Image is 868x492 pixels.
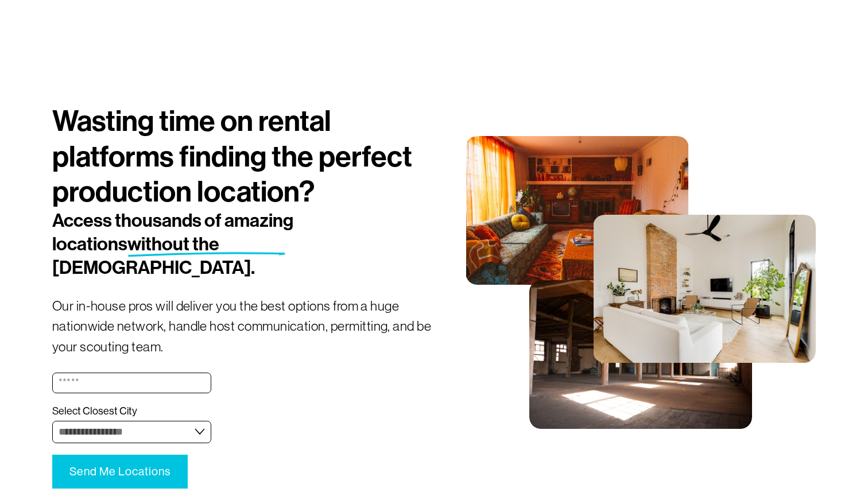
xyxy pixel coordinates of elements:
span: Select Closest City [52,405,137,418]
span: without the [DEMOGRAPHIC_DATA]. [52,233,255,279]
p: Our in-house pros will deliver you the best options from a huge nationwide network, handle host c... [52,296,434,357]
span: Send Me Locations [69,465,170,478]
select: Select Closest City [52,421,211,443]
h2: Access thousands of amazing locations [52,210,370,280]
button: Send Me LocationsSend Me Locations [52,455,188,489]
h1: Wasting time on rental platforms finding the perfect production location? [52,104,434,209]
